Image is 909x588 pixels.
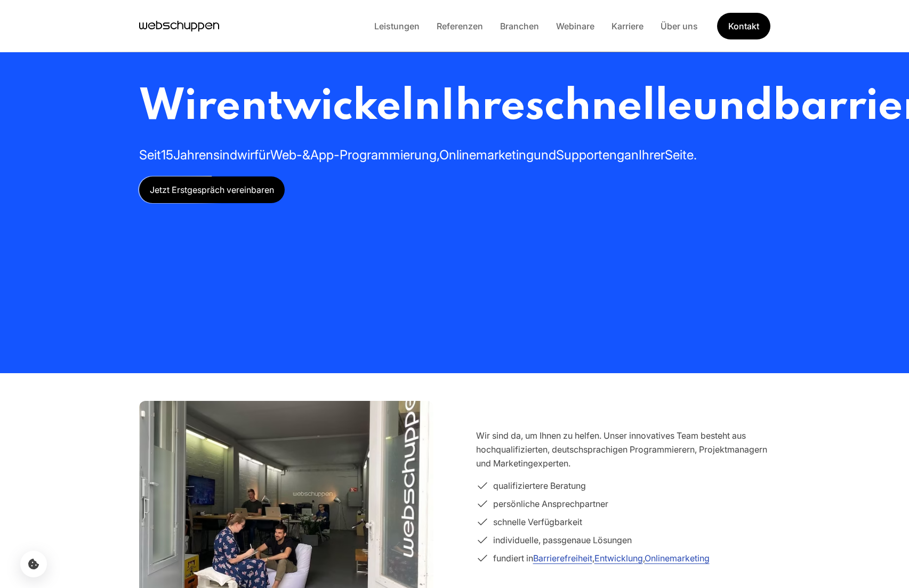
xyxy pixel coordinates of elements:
[493,551,710,565] span: fundiert in , ,
[594,553,643,563] a: Entwicklung
[493,515,582,529] span: schnelle Verfügbarkeit
[20,551,47,577] button: Cookie-Einstellungen öffnen
[302,147,310,163] span: &
[237,147,254,163] span: wir
[139,86,216,129] span: Wir
[534,147,556,163] span: und
[213,147,237,163] span: sind
[440,86,525,129] span: Ihre
[493,497,608,511] span: persönliche Ansprechpartner
[428,21,492,31] a: Referenzen
[439,147,534,163] span: Onlinemarketing
[548,21,603,31] a: Webinare
[493,479,586,493] span: qualifiziertere Beratung
[602,147,624,163] span: eng
[717,12,770,41] a: Get Started
[476,429,770,470] p: Wir sind da, um Ihnen zu helfen. Unser innovatives Team besteht aus hochqualifizierten, deutschsp...
[624,147,639,163] span: an
[645,553,710,563] a: Onlinemarketing
[254,147,270,163] span: für
[310,147,439,163] span: App-Programmierung,
[639,147,665,163] span: Ihrer
[139,176,285,203] a: Jetzt Erstgespräch vereinbaren
[366,21,428,31] a: Leistungen
[161,147,173,163] span: 15
[692,86,773,129] span: und
[216,86,440,129] span: entwickeln
[556,147,602,163] span: Support
[533,553,592,563] a: Barrierefreiheit
[603,21,652,31] a: Karriere
[525,86,692,129] span: schnelle
[139,18,219,34] a: Hauptseite besuchen
[173,147,213,163] span: Jahren
[652,21,706,31] a: Über uns
[493,533,632,547] span: individuelle, passgenaue Lösungen
[492,21,548,31] a: Branchen
[139,147,161,163] span: Seit
[665,147,697,163] span: Seite.
[270,147,302,163] span: Web-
